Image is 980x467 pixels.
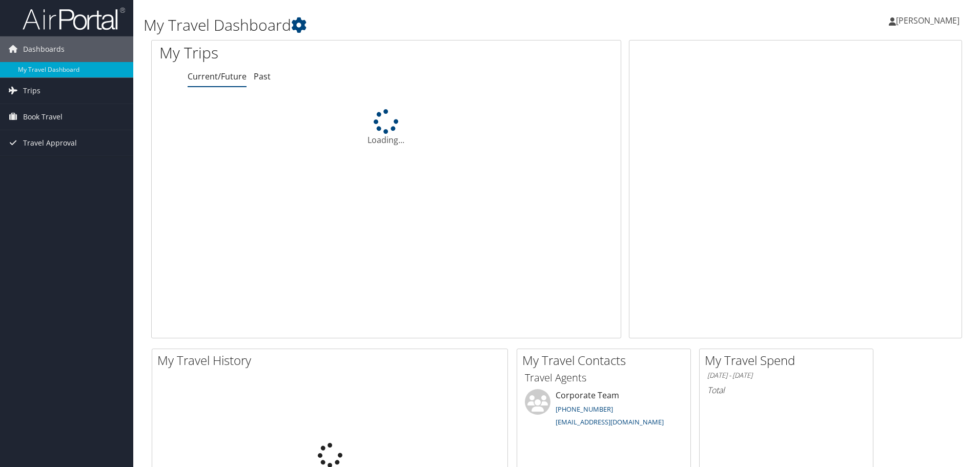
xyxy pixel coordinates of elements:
a: Past [254,71,271,82]
span: [PERSON_NAME] [896,15,959,26]
span: Dashboards [23,36,65,62]
h1: My Travel Dashboard [144,14,695,36]
img: airportal-logo.png [23,7,125,31]
h6: Total [707,384,865,396]
h3: Travel Agents [525,371,683,385]
h1: My Trips [159,42,418,64]
h2: My Travel Spend [705,352,873,369]
div: Loading... [152,109,621,146]
h2: My Travel History [157,352,507,369]
h6: [DATE] - [DATE] [707,371,865,380]
a: [PERSON_NAME] [889,5,970,36]
a: [EMAIL_ADDRESS][DOMAIN_NAME] [556,417,664,427]
a: Current/Future [188,71,247,82]
span: Book Travel [23,104,63,130]
a: [PHONE_NUMBER] [556,404,613,414]
li: Corporate Team [520,389,688,431]
h2: My Travel Contacts [522,352,690,369]
span: Trips [23,78,40,104]
span: Travel Approval [23,130,77,156]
